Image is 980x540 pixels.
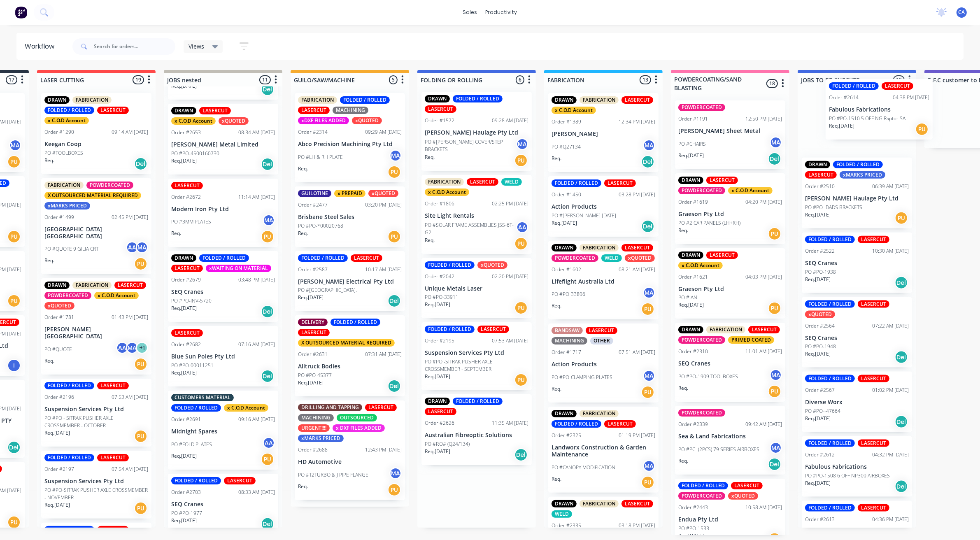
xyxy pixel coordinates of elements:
input: Search for orders... [94,38,175,55]
span: Views [189,42,204,51]
div: Workflow [25,42,58,51]
div: productivity [482,6,521,19]
span: CA [959,9,965,16]
div: sales [459,6,482,19]
img: Factory [15,6,27,19]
